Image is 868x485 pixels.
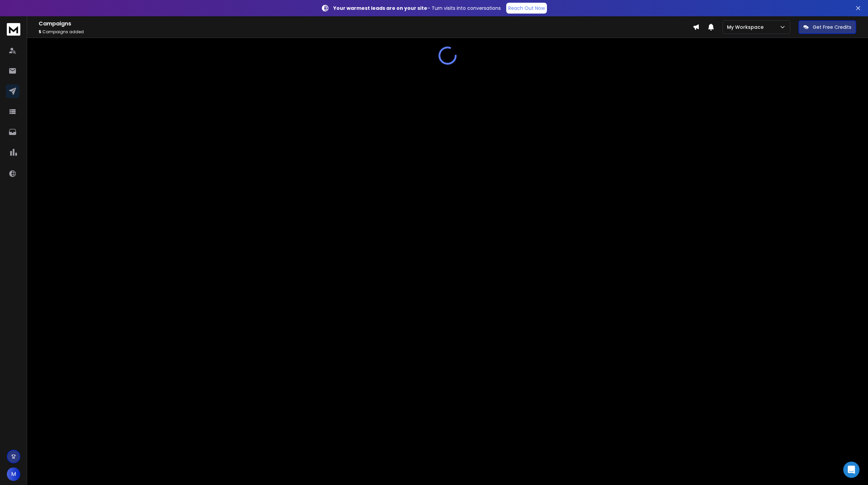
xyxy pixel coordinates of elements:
[798,20,856,34] button: Get Free Credits
[333,5,501,12] p: – Turn visits into conversations
[7,23,20,36] img: logo
[39,29,693,35] p: Campaigns added
[813,24,851,31] p: Get Free Credits
[7,467,20,481] button: M
[843,462,860,478] div: Open Intercom Messenger
[39,20,693,28] h1: Campaigns
[333,5,427,12] strong: Your warmest leads are on your site
[506,3,547,14] a: Reach Out Now
[727,24,766,31] p: My Workspace
[508,5,545,12] p: Reach Out Now
[39,29,41,35] span: 5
